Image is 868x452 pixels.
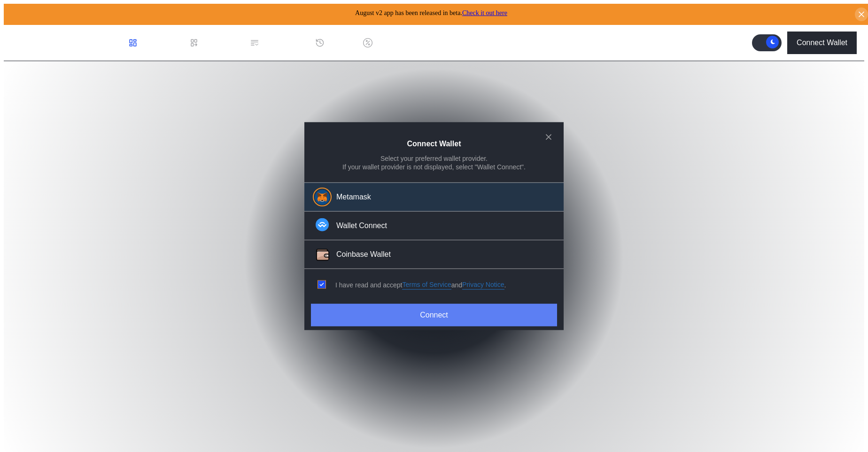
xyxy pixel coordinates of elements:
span: and [451,281,462,289]
button: Wallet Connect [304,212,564,240]
div: Wallet Connect [336,221,387,231]
div: I have read and accept . [335,280,506,289]
div: Coinbase Wallet [336,250,391,260]
div: Metamask [336,192,371,202]
div: History [328,39,352,47]
button: Coinbase WalletCoinbase Wallet [304,240,564,269]
a: Check it out here [462,9,507,16]
button: Metamask [304,182,564,212]
button: close modal [541,129,556,144]
a: Terms of Service [402,280,451,289]
span: August v2 app has been released in beta. [355,9,507,16]
div: Discount Factors [376,39,433,47]
button: Connect [311,304,557,326]
div: Loan Book [202,39,239,47]
div: If your wallet provider is not displayed, select "Wallet Connect". [342,163,526,171]
a: Privacy Notice [462,280,504,289]
h2: Connect Wallet [407,140,461,148]
div: Select your preferred wallet provider. [380,154,488,163]
div: Permissions [263,39,304,47]
img: Coinbase Wallet [315,247,331,263]
div: Dashboard [141,39,178,47]
div: Connect Wallet [797,39,847,47]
